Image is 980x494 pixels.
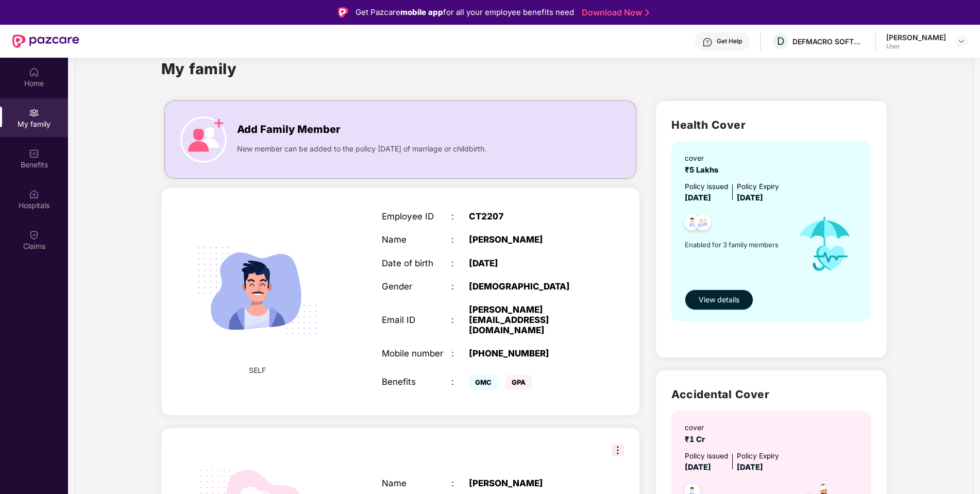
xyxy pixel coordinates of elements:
div: Policy issued [685,181,728,192]
div: Policy Expiry [737,451,779,462]
div: Name [382,234,451,245]
strong: mobile app [400,7,443,17]
a: Download Now [582,7,646,18]
span: SELF [249,365,266,376]
img: svg+xml;base64,PHN2ZyBpZD0iSG9tZSIgeG1sbnM9Imh0dHA6Ly93d3cudzMub3JnLzIwMDAvc3ZnIiB3aWR0aD0iMjAiIG... [29,67,39,77]
div: Benefits [382,377,451,387]
div: [PERSON_NAME] [886,32,946,42]
span: View details [699,294,739,305]
div: : [451,348,469,359]
img: svg+xml;base64,PHN2ZyBpZD0iQ2xhaW0iIHhtbG5zPSJodHRwOi8vd3d3LnczLm9yZy8yMDAwL3N2ZyIgd2lkdGg9IjIwIi... [29,230,39,240]
div: Name [382,478,451,488]
div: DEFMACRO SOFTWARE PRIVATE LIMITED [792,37,865,46]
span: GMC [469,375,498,389]
img: Stroke [645,7,649,18]
h2: Health Cover [671,116,871,133]
img: svg+xml;base64,PHN2ZyB3aWR0aD0iMzIiIGhlaWdodD0iMzIiIHZpZXdCb3g9IjAgMCAzMiAzMiIgZmlsbD0ibm9uZSIgeG... [612,444,624,456]
div: : [451,211,469,222]
img: icon [180,116,227,163]
div: : [451,478,469,488]
div: : [451,258,469,268]
button: View details [685,289,753,310]
div: : [451,234,469,245]
div: [PHONE_NUMBER] [469,348,590,359]
span: ₹1 Cr [685,435,709,444]
span: D [777,35,784,47]
div: [PERSON_NAME][EMAIL_ADDRESS][DOMAIN_NAME] [469,304,590,335]
img: Logo [338,7,348,18]
h2: Accidental Cover [671,386,871,403]
div: [DEMOGRAPHIC_DATA] [469,281,590,292]
img: icon [787,204,862,284]
div: Mobile number [382,348,451,359]
span: GPA [505,375,532,389]
div: CT2207 [469,211,590,222]
span: ₹5 Lakhs [685,165,722,175]
div: Date of birth [382,258,451,268]
h1: My family [161,57,237,80]
img: svg+xml;base64,PHN2ZyB4bWxucz0iaHR0cDovL3d3dy53My5vcmcvMjAwMC9zdmciIHdpZHRoPSI0OC45NDMiIGhlaWdodD... [680,211,705,236]
div: User [886,42,946,50]
span: [DATE] [685,193,711,202]
span: New member can be added to the policy [DATE] of marriage or childbirth. [237,143,486,155]
div: cover [685,422,709,433]
div: Policy issued [685,451,728,462]
img: svg+xml;base64,PHN2ZyB3aWR0aD0iMjAiIGhlaWdodD0iMjAiIHZpZXdCb3g9IjAgMCAyMCAyMCIgZmlsbD0ibm9uZSIgeG... [29,108,39,118]
img: svg+xml;base64,PHN2ZyBpZD0iQmVuZWZpdHMiIHhtbG5zPSJodHRwOi8vd3d3LnczLm9yZy8yMDAwL3N2ZyIgd2lkdGg9Ij... [29,148,39,159]
img: svg+xml;base64,PHN2ZyBpZD0iSGVscC0zMngzMiIgeG1sbnM9Imh0dHA6Ly93d3cudzMub3JnLzIwMDAvc3ZnIiB3aWR0aD... [702,37,713,47]
div: Employee ID [382,211,451,222]
img: svg+xml;base64,PHN2ZyBpZD0iSG9zcGl0YWxzIiB4bWxucz0iaHR0cDovL3d3dy53My5vcmcvMjAwMC9zdmciIHdpZHRoPS... [29,189,39,199]
span: Add Family Member [237,122,340,138]
div: [DATE] [469,258,590,268]
div: cover [685,153,722,164]
div: [PERSON_NAME] [469,478,590,488]
div: : [451,315,469,325]
div: : [451,281,469,292]
span: Enabled for 3 family members [685,240,787,250]
span: [DATE] [737,193,763,202]
img: svg+xml;base64,PHN2ZyBpZD0iRHJvcGRvd24tMzJ4MzIiIHhtbG5zPSJodHRwOi8vd3d3LnczLm9yZy8yMDAwL3N2ZyIgd2... [957,37,966,45]
div: Policy Expiry [737,181,779,192]
div: Get Pazcare for all your employee benefits need [356,6,574,19]
div: Get Help [717,37,742,45]
img: New Pazcare Logo [12,35,79,48]
div: Gender [382,281,451,292]
img: svg+xml;base64,PHN2ZyB4bWxucz0iaHR0cDovL3d3dy53My5vcmcvMjAwMC9zdmciIHdpZHRoPSIyMjQiIGhlaWdodD0iMT... [183,217,331,365]
div: Email ID [382,315,451,325]
img: svg+xml;base64,PHN2ZyB4bWxucz0iaHR0cDovL3d3dy53My5vcmcvMjAwMC9zdmciIHdpZHRoPSI0OC45NDMiIGhlaWdodD... [690,211,716,236]
span: [DATE] [737,463,763,472]
span: [DATE] [685,463,711,472]
div: [PERSON_NAME] [469,234,590,245]
div: : [451,377,469,387]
